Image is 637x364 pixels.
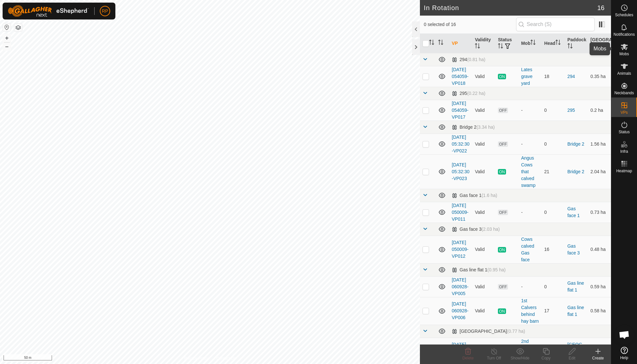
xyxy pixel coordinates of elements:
a: Bridge 2 [567,169,584,174]
div: - [521,209,539,216]
span: (0.77 ha) [507,329,525,334]
a: Bridge 2 [567,141,584,147]
td: Valid [472,297,495,325]
a: [DATE] 050009-VP012 [452,240,468,259]
td: 0 [542,202,565,223]
a: [DATE] 05:32:30-VP023 [452,162,470,181]
button: – [3,43,11,50]
th: VP [449,34,472,53]
td: 0.58 ha [588,297,611,325]
p-sorticon: Activate to sort [555,41,561,46]
a: Privacy Policy [184,356,209,361]
a: Gas line flat 1 [567,280,584,292]
span: Heatmap [616,169,632,173]
span: 0 selected of 16 [424,21,516,28]
a: [DATE] 05:32:30-VP022 [452,135,470,153]
td: Valid [472,154,495,189]
span: 16 [597,3,604,13]
div: 295 [452,91,485,96]
a: [DATE] 050009-VP011 [452,203,468,222]
a: Contact Us [216,356,236,361]
span: ON [498,308,506,314]
th: Validity [472,34,495,53]
td: 0.73 ha [588,202,611,223]
span: VPs [620,110,628,114]
span: OFF [498,284,508,290]
a: Gas face 3 [567,243,580,255]
span: Schedules [615,13,633,17]
span: RP [102,8,108,15]
span: (0.95 ha) [487,267,506,272]
a: Help [611,344,637,362]
th: Paddock [565,34,588,53]
td: Valid [472,100,495,121]
th: Mob [518,34,541,53]
span: ON [498,169,506,175]
span: Delete [462,356,474,360]
a: [DATE] 055605-VP009 [452,342,468,361]
span: Infra [620,149,628,153]
div: Gas face 3 [452,227,500,232]
td: Valid [472,202,495,223]
a: [DATE] 054059-VP017 [452,101,468,120]
div: Create [585,355,611,361]
span: (3.34 ha) [476,124,495,130]
span: OFF [498,141,508,147]
div: 294 [452,57,485,62]
td: 0 [542,100,565,121]
td: Valid [472,276,495,297]
input: Search (S) [516,18,595,31]
button: Reset Map [3,23,11,31]
span: Status [618,130,630,134]
a: Gas face 1 [567,206,580,218]
div: Turn Off [481,355,507,361]
td: 16 [542,236,565,263]
th: Status [495,34,518,53]
a: [DATE] 054059-VP018 [452,67,468,86]
td: 0.35 ha [588,66,611,87]
td: 21 [542,154,565,189]
a: [GEOGRAPHIC_DATA] [567,342,585,361]
button: Map Layers [14,24,22,32]
img: Gallagher Logo [8,5,89,17]
p-sorticon: Activate to sort [498,44,503,49]
button: + [3,34,11,42]
div: Cows calved Gas face [521,236,539,263]
h2: In Rotation [424,4,597,12]
td: Valid [472,236,495,263]
div: Edit [559,355,585,361]
div: [GEOGRAPHIC_DATA] [452,329,525,334]
span: (1.6 ha) [482,193,497,198]
td: 18 [542,66,565,87]
p-sorticon: Activate to sort [438,41,443,46]
a: 295 [567,108,575,113]
span: OFF [498,108,508,113]
span: (0.81 ha) [467,57,485,62]
a: 294 [567,74,575,79]
td: Valid [472,66,495,87]
div: - [521,107,539,114]
th: [GEOGRAPHIC_DATA] Area [588,34,611,53]
span: Help [620,356,628,360]
span: (0.22 ha) [467,91,485,96]
td: Valid [472,134,495,154]
span: Neckbands [614,91,634,95]
span: OFF [498,210,508,215]
td: 2.04 ha [588,154,611,189]
td: 0.2 ha [588,100,611,121]
a: [DATE] 060928-VP006 [452,301,468,320]
span: ON [498,74,506,79]
div: Gas face 1 [452,193,497,198]
td: 0.48 ha [588,236,611,263]
p-sorticon: Activate to sort [601,44,606,49]
div: Lates grave yard [521,66,539,87]
p-sorticon: Activate to sort [429,41,434,46]
div: Open chat [615,325,634,344]
p-sorticon: Activate to sort [475,44,480,49]
th: Head [542,34,565,53]
td: 17 [542,297,565,325]
span: ON [498,247,506,253]
div: Gas line flat 1 [452,267,506,273]
div: - [521,141,539,148]
div: 1st Calvers behind hay barn [521,297,539,325]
